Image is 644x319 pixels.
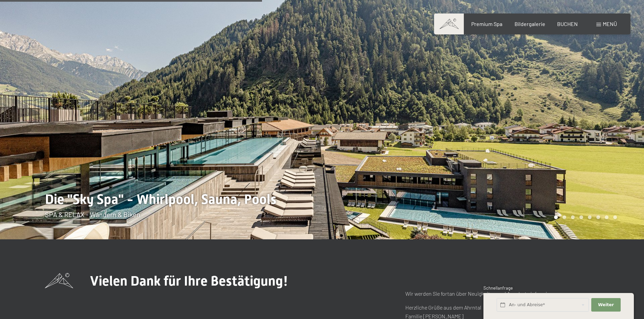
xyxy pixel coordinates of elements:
[596,215,600,219] div: Carousel Page 6
[613,215,617,219] div: Carousel Page 8
[591,298,620,312] button: Weiter
[405,289,599,298] p: Wir werden Sie fortan über Neuigkeiten und Angebote informieren.
[603,21,617,27] span: Menü
[579,215,583,219] div: Carousel Page 4
[552,215,617,219] div: Carousel Pagination
[598,302,614,308] span: Weiter
[471,21,502,27] a: Premium Spa
[605,215,609,219] div: Carousel Page 7
[571,215,575,219] div: Carousel Page 3
[563,215,566,219] div: Carousel Page 2
[483,285,513,291] span: Schnellanfrage
[90,273,288,289] span: Vielen Dank für Ihre Bestätigung!
[515,21,545,27] a: Bildergalerie
[554,215,558,219] div: Carousel Page 1 (Current Slide)
[557,21,578,27] a: BUCHEN
[588,215,592,219] div: Carousel Page 5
